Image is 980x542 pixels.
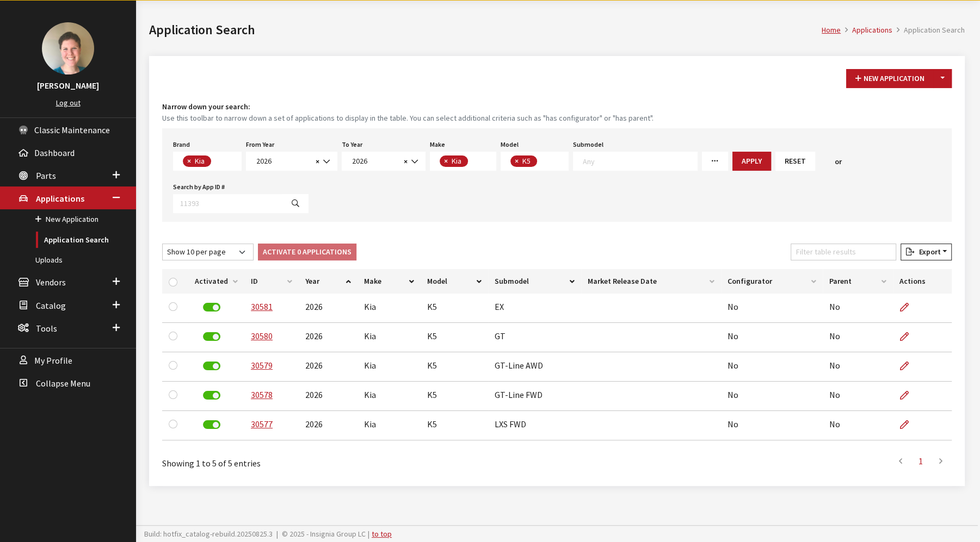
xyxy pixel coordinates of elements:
td: No [823,382,893,411]
td: Kia [358,352,421,382]
a: Edit Application [899,294,918,321]
textarea: Search [214,157,220,167]
span: 2026 [246,152,337,171]
td: GT [488,323,581,352]
label: Brand [173,140,190,149]
h4: Narrow down your search: [162,101,952,113]
td: No [721,294,823,323]
a: Edit Application [899,382,918,409]
input: 11393 [173,194,283,213]
span: Build: hotfix_catalog-rebuild.20250825.3 [144,529,273,539]
td: K5 [421,352,488,382]
textarea: Search [583,156,697,166]
a: 1 [911,450,930,472]
span: 2026 [342,152,426,171]
a: Edit Application [899,352,918,379]
div: Showing 1 to 5 of 5 entries [162,449,484,470]
td: No [721,411,823,440]
td: No [721,382,823,411]
label: Deactivate Application [203,362,220,370]
td: No [721,323,823,352]
button: Remove all items [312,155,319,168]
th: Submodel: activate to sort column ascending [488,269,581,294]
th: Make: activate to sort column ascending [358,269,421,294]
span: Tools [36,323,57,334]
td: No [823,323,893,352]
td: Kia [358,382,421,411]
td: Kia [358,411,421,440]
span: | [276,529,278,539]
label: Deactivate Application [203,303,220,312]
td: GT-Line AWD [488,352,581,382]
span: Vendors [36,277,66,288]
span: Export [914,247,940,257]
li: K5 [510,155,537,167]
span: × [444,156,448,166]
td: No [721,352,823,382]
span: Parts [36,170,56,181]
input: Filter table results [791,244,896,260]
span: © 2025 - Insignia Group LC [282,529,366,539]
button: Reset [775,152,815,171]
textarea: Search [471,157,477,167]
label: Deactivate Application [203,420,220,429]
td: 2026 [299,382,357,411]
span: K5 [521,156,533,166]
a: 30578 [251,389,273,400]
button: Remove item [510,155,521,167]
td: K5 [421,323,488,352]
a: Log out [56,98,81,108]
li: Applications [841,24,892,36]
th: ID: activate to sort column ascending [244,269,299,294]
a: Home [822,25,841,35]
td: K5 [421,411,488,440]
td: GT-Line FWD [488,382,581,411]
label: Deactivate Application [203,332,220,341]
td: 2026 [299,323,357,352]
td: 2026 [299,294,357,323]
label: Model [501,140,519,149]
span: | [368,529,369,539]
td: EX [488,294,581,323]
a: 30581 [251,301,273,312]
button: Remove item [440,155,451,167]
a: 30577 [251,419,273,429]
span: Classic Maintenance [34,124,110,135]
a: 30580 [251,331,273,341]
label: Search by App ID # [173,182,225,192]
span: Applications [36,193,84,204]
span: × [316,157,319,166]
button: New Application [846,69,934,88]
td: No [823,352,893,382]
th: Actions [893,269,952,294]
a: Edit Application [899,411,918,438]
li: Kia [183,155,211,167]
td: Kia [358,323,421,352]
td: No [823,294,893,323]
td: 2026 [299,411,357,440]
small: Use this toolbar to narrow down a set of applications to display in the table. You can select add... [162,113,952,124]
label: Make [430,140,445,149]
td: 2026 [299,352,357,382]
span: Catalog [36,300,66,311]
span: or [835,156,842,167]
a: to top [372,529,392,539]
span: 2026 [349,155,400,167]
th: Activated: activate to sort column ascending [188,269,244,294]
button: Remove all items [400,155,408,168]
button: Apply [732,152,771,171]
h3: [PERSON_NAME] [11,79,125,92]
button: Remove item [183,155,194,167]
th: Model: activate to sort column ascending [421,269,488,294]
textarea: Search [540,157,546,167]
th: Configurator: activate to sort column ascending [721,269,823,294]
li: Kia [440,155,468,167]
span: My Profile [34,355,72,366]
label: To Year [342,140,362,149]
a: 30579 [251,360,273,371]
span: Kia [451,156,464,166]
img: Janelle Crocker-Krause [42,22,94,74]
span: Kia [194,156,207,166]
span: Collapse Menu [36,378,90,389]
span: × [187,156,191,166]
